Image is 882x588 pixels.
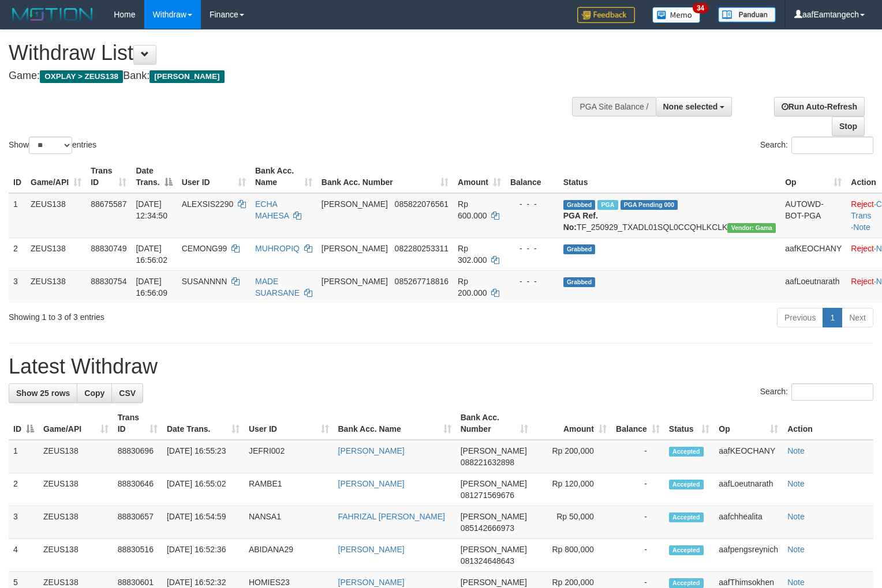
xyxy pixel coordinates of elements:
[26,193,86,238] td: ZEUS138
[136,277,167,297] span: [DATE] 16:56:09
[9,383,77,403] a: Show 25 rows
[559,193,781,238] td: TF_250929_TXADL01SQL0CCQHLKCLK
[780,160,846,193] th: Op: activate to sort column ascending
[91,199,126,209] span: 88675587
[851,244,874,253] a: Reject
[611,407,664,440] th: Balance: activate to sort column ascending
[338,446,405,455] a: [PERSON_NAME]
[787,545,805,554] a: Note
[255,277,300,297] a: MADE SUARSANE
[656,97,732,116] button: None selected
[669,447,704,457] span: Accepted
[787,512,805,521] a: Note
[317,160,453,193] th: Bank Acc. Number: activate to sort column ascending
[338,479,405,488] a: [PERSON_NAME]
[113,539,162,572] td: 88830516
[693,3,708,13] span: 34
[113,407,162,440] th: Trans ID: activate to sort column ascending
[563,244,596,254] span: Grabbed
[182,244,227,253] span: CEMONG99
[621,200,678,210] span: PGA Pending
[338,545,405,554] a: [PERSON_NAME]
[572,97,655,116] div: PGA Site Balance /
[26,270,86,303] td: ZEUS138
[760,383,873,401] label: Search:
[461,491,514,500] span: Copy 081271569676 to clipboard
[162,440,244,473] td: [DATE] 16:55:23
[533,506,611,539] td: Rp 50,000
[9,440,39,473] td: 1
[9,506,39,539] td: 3
[533,539,611,572] td: Rp 800,000
[162,539,244,572] td: [DATE] 16:52:36
[780,270,846,303] td: aafLoeutnarath
[338,512,445,521] a: FAHRIZAL [PERSON_NAME]
[714,539,783,572] td: aafpengsreynich
[714,473,783,506] td: aafLoeutnarath
[9,307,359,323] div: Showing 1 to 3 of 3 entries
[136,244,167,265] span: [DATE] 16:56:02
[111,383,143,403] a: CSV
[714,440,783,473] td: aafKEOCHANY
[823,308,842,327] a: 1
[611,440,664,473] td: -
[9,193,26,238] td: 1
[669,578,704,588] span: Accepted
[669,512,704,522] span: Accepted
[338,578,405,587] a: [PERSON_NAME]
[244,539,334,572] td: ABIDANA29
[506,160,559,193] th: Balance
[851,277,874,286] a: Reject
[510,276,554,287] div: - - -
[119,389,136,398] span: CSV
[760,137,873,154] label: Search:
[9,42,577,65] h1: Withdraw List
[853,223,870,232] a: Note
[113,440,162,473] td: 88830696
[9,160,26,193] th: ID
[563,200,596,210] span: Grabbed
[461,578,527,587] span: [PERSON_NAME]
[563,277,596,287] span: Grabbed
[456,407,533,440] th: Bank Acc. Number: activate to sort column ascending
[16,389,70,398] span: Show 25 rows
[113,506,162,539] td: 88830657
[611,473,664,506] td: -
[322,199,388,209] span: [PERSON_NAME]
[77,383,112,403] a: Copy
[86,160,131,193] th: Trans ID: activate to sort column ascending
[334,407,456,440] th: Bank Acc. Name: activate to sort column ascending
[9,238,26,270] td: 2
[714,407,783,440] th: Op: activate to sort column ascending
[458,277,487,297] span: Rp 200.000
[395,277,449,286] span: Copy 085267718816 to clipboard
[84,389,104,398] span: Copy
[9,6,96,23] img: MOTION_logo.png
[395,199,449,209] span: Copy 085822076561 to clipboard
[322,244,388,253] span: [PERSON_NAME]
[40,70,123,83] span: OXPLAY > ZEUS138
[714,506,783,539] td: aafchhealita
[26,238,86,270] td: ZEUS138
[669,480,704,489] span: Accepted
[395,244,449,253] span: Copy 082280253311 to clipboard
[26,160,86,193] th: Game/API: activate to sort column ascending
[669,545,704,555] span: Accepted
[150,70,224,83] span: [PERSON_NAME]
[461,545,527,554] span: [PERSON_NAME]
[611,506,664,539] td: -
[832,116,865,136] a: Stop
[577,7,635,23] img: Feedback.jpg
[664,407,714,440] th: Status: activate to sort column ascending
[322,277,388,286] span: [PERSON_NAME]
[39,407,113,440] th: Game/API: activate to sort column ascending
[162,407,244,440] th: Date Trans.: activate to sort column ascending
[718,7,776,22] img: panduan.png
[177,160,251,193] th: User ID: activate to sort column ascending
[533,407,611,440] th: Amount: activate to sort column ascending
[255,199,289,220] a: ECHA MAHESA
[563,211,598,232] b: PGA Ref. No:
[780,238,846,270] td: aafKEOCHANY
[182,277,227,286] span: SUSANNNN
[458,199,487,220] span: Rp 600.000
